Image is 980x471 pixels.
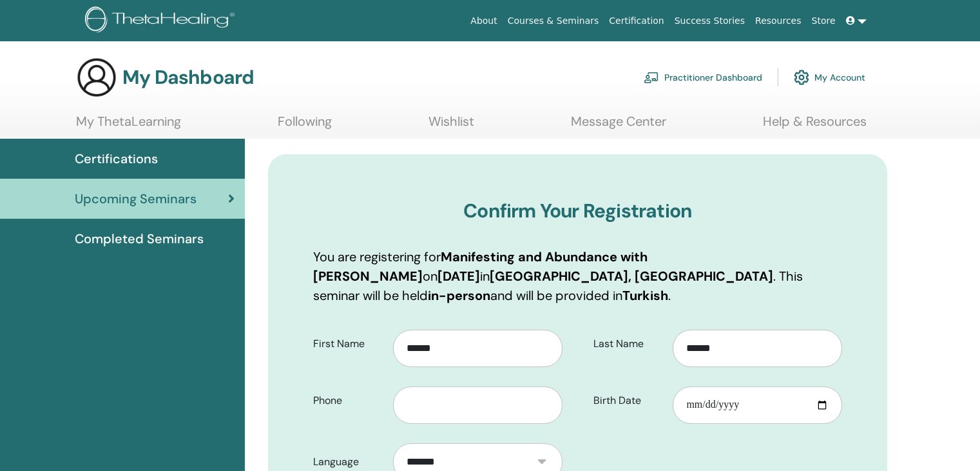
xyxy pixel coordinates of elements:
[622,287,668,304] b: Turkish
[75,149,158,168] span: Certifications
[794,66,809,88] img: cog.svg
[75,229,204,248] span: Completed Seminars
[303,332,393,356] label: First Name
[278,114,332,139] a: Following
[313,247,842,305] p: You are registering for on in . This seminar will be held and will be provided in .
[584,388,673,413] label: Birth Date
[76,114,181,139] a: My ThetaLearning
[604,9,669,33] a: Certification
[807,9,841,33] a: Store
[763,114,867,139] a: Help & Resources
[794,63,865,92] a: My Account
[428,287,490,304] b: in-person
[490,268,773,285] b: [GEOGRAPHIC_DATA], [GEOGRAPHIC_DATA]
[122,66,254,89] h3: My Dashboard
[313,199,842,223] h3: Confirm Your Registration
[750,9,807,33] a: Resources
[76,57,117,98] img: generic-user-icon.jpg
[85,6,239,35] img: logo.png
[75,189,197,208] span: Upcoming Seminars
[644,72,659,83] img: chalkboard-teacher.svg
[437,268,480,285] b: [DATE]
[644,63,762,92] a: Practitioner Dashboard
[503,9,604,33] a: Courses & Seminars
[313,248,648,285] b: Manifesting and Abundance with [PERSON_NAME]
[428,114,474,139] a: Wishlist
[465,9,502,33] a: About
[584,332,673,356] label: Last Name
[303,388,393,413] label: Phone
[571,114,666,139] a: Message Center
[669,9,750,33] a: Success Stories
